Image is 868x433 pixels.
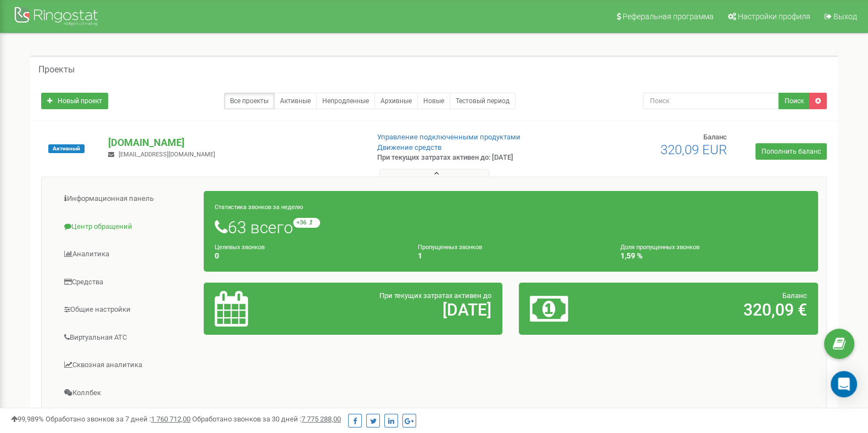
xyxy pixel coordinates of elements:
span: [EMAIL_ADDRESS][DOMAIN_NAME] [119,151,215,158]
h2: [DATE] [312,301,491,319]
span: Выход [833,12,857,21]
a: Управление подключенными продуктами [377,133,520,141]
span: 320,09 EUR [660,142,726,158]
p: При текущих затратах активен до: [DATE] [377,153,561,163]
a: Активные [274,93,317,109]
u: 7 775 288,00 [301,415,341,423]
span: Обработано звонков за 7 дней : [46,415,191,423]
input: Поиск [643,93,779,109]
div: Open Intercom Messenger [831,371,857,397]
span: Реферальная программа [623,12,714,21]
a: Пополнить баланс [755,143,827,160]
a: Тестовый период [450,93,516,109]
span: При текущих затратах активен до [379,291,491,300]
a: Все проекты [224,93,275,109]
h4: 1,59 % [620,252,807,260]
small: Пропущенных звонков [418,244,482,251]
a: Непродленные [316,93,375,109]
a: Общие настройки [50,296,204,323]
a: Аналитика [50,241,204,268]
span: Обработано звонков за 30 дней : [192,415,341,423]
a: Коллбек [50,380,204,407]
span: Баланс [782,291,807,300]
p: [DOMAIN_NAME] [108,136,359,150]
h1: 63 всего [215,218,807,237]
small: Целевых звонков [215,244,265,251]
a: Сквозная аналитика [50,352,204,379]
small: Доля пропущенных звонков [620,244,699,251]
span: Активный [48,144,85,153]
a: Новые [417,93,450,109]
span: 99,989% [11,415,44,423]
span: Баланс [703,133,726,141]
h2: 320,09 € [628,301,807,319]
a: Центр обращений [50,213,204,240]
span: Настройки профиля [738,12,810,21]
button: Поиск [779,93,810,109]
h4: 1 [418,252,604,260]
small: Статистика звонков за неделю [215,204,303,211]
small: +36 [293,218,320,228]
a: Новый проект [41,93,108,109]
a: Средства [50,269,204,296]
u: 1 760 712,00 [151,415,191,423]
h5: Проекты [38,65,75,75]
a: Информационная панель [50,185,204,212]
a: Виртуальная АТС [50,324,204,351]
h4: 0 [215,252,401,260]
a: Архивные [374,93,418,109]
a: Движение средств [377,143,441,151]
